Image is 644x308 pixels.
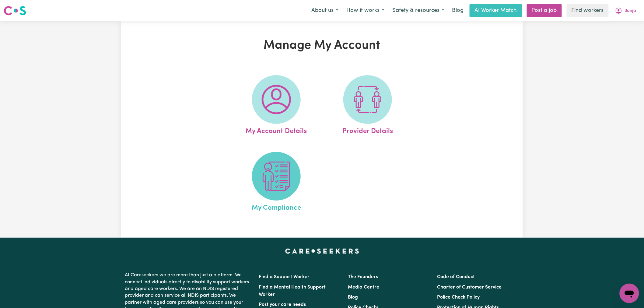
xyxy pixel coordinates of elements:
span: Sanja [625,8,636,14]
img: Careseekers logo [4,5,26,16]
a: Police Check Policy [437,295,480,300]
button: About us [307,4,342,17]
a: Post a job [527,4,562,17]
a: Careseekers logo [4,4,26,18]
button: Safety & resources [388,4,448,17]
a: The Founders [348,275,378,279]
button: How it works [342,4,388,17]
a: Charter of Customer Service [437,285,502,290]
h1: Manage My Account [192,38,452,53]
a: Blog [348,295,358,300]
a: Find a Support Worker [259,275,310,279]
a: AI Worker Match [470,4,522,17]
a: Provider Details [324,75,411,137]
span: Provider Details [342,124,393,137]
span: My Compliance [252,201,301,213]
iframe: Button to launch messaging window [620,284,639,303]
a: My Compliance [233,152,320,213]
a: Careseekers home page [285,249,359,254]
a: My Account Details [233,75,320,137]
a: Code of Conduct [437,275,475,279]
a: Blog [448,4,467,17]
a: Find a Mental Health Support Worker [259,285,326,297]
a: Post your care needs [259,302,306,307]
span: My Account Details [246,124,307,137]
button: My Account [611,4,640,17]
a: Media Centre [348,285,379,290]
a: Find workers [567,4,609,17]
